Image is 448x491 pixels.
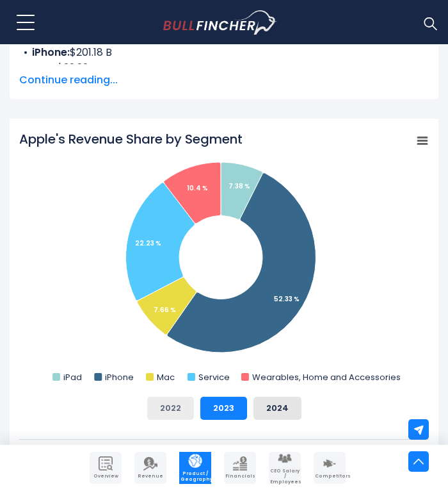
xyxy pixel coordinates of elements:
[314,452,346,484] a: Company Competitors
[134,452,166,484] a: Company Revenue
[105,371,134,383] text: iPhone
[32,45,70,60] b: iPhone:
[32,60,57,75] b: Mac:
[200,397,247,420] button: 2023
[19,60,429,76] li: $29.98 B
[19,45,429,60] li: $201.18 B
[163,10,278,35] img: Bullfincher logo
[198,371,230,383] text: Service
[270,469,300,485] span: CEO Salary / Employees
[179,452,211,484] a: Company Product/Geography
[180,471,210,482] span: Product / Geography
[91,474,120,479] span: Overview
[252,371,401,383] text: Wearables, Home and Accessories
[157,371,175,383] text: Mac
[187,183,208,193] tspan: 10.4 %
[90,452,122,484] a: Company Overview
[163,10,301,35] a: Go to homepage
[253,397,301,420] button: 2024
[19,72,429,88] span: Continue reading...
[225,474,255,479] span: Financials
[224,452,256,484] a: Company Financials
[19,130,429,387] svg: Apple's Revenue Share by Segment
[136,474,165,479] span: Revenue
[19,130,243,148] tspan: Apple's Revenue Share by Segment
[315,474,344,479] span: Competitors
[154,305,176,315] tspan: 7.66 %
[228,181,250,191] tspan: 7.38 %
[274,294,300,304] tspan: 52.33 %
[63,371,82,383] text: iPad
[269,452,301,484] a: Company Employees
[135,238,161,248] tspan: 22.23 %
[147,397,194,420] button: 2022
